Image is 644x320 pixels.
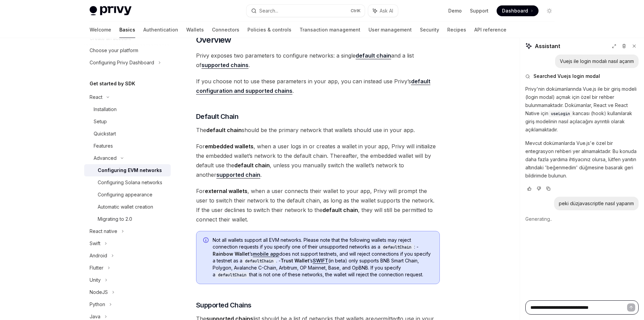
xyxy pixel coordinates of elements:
[98,203,153,211] div: Automatic wallet creation
[313,258,328,264] a: SWIFT
[247,22,291,38] a: Policies & controls
[525,73,639,80] button: Searched Vuejs login modal
[84,140,171,152] a: Features
[551,111,570,116] span: useLogin
[90,59,154,67] div: Configuring Privy Dashboard
[234,162,270,169] strong: default chain
[380,244,414,251] code: defaultChain
[84,176,171,189] a: Configuring Solana networks
[356,52,391,59] a: default chain
[84,128,171,140] a: Quickstart
[84,103,171,115] a: Installation
[559,200,634,207] div: peki düzjavascriptle nasıl yaparım
[84,115,171,128] a: Setup
[119,22,135,38] a: Basics
[94,105,117,113] div: Installation
[196,35,231,45] span: Overview
[196,142,440,179] span: For , when a user logs in or creates a wallet in your app, Privy will initialize the embedded wal...
[368,22,412,38] a: User management
[259,7,278,15] div: Search...
[525,210,639,228] div: Generating..
[246,5,365,17] button: Search...CtrlK
[216,171,260,178] a: supported chain
[300,22,360,38] a: Transaction management
[281,258,309,263] strong: Trust Wallet
[94,130,116,138] div: Quickstart
[380,7,393,14] span: Ask AI
[533,73,600,80] span: Searched Vuejs login modal
[323,207,358,213] strong: default chain
[497,5,539,16] a: Dashboard
[98,166,162,174] div: Configuring EVM networks
[90,288,108,296] div: NodeJS
[205,143,254,150] strong: embedded wallets
[351,8,361,14] span: Ctrl K
[84,201,171,213] a: Automatic wallet creation
[213,251,249,257] strong: Rainbow Wallet
[356,52,391,59] strong: default chain
[98,191,152,199] div: Configuring appearance
[474,22,506,38] a: API reference
[90,80,135,88] h5: Get started by SDK
[447,22,466,38] a: Recipes
[196,300,252,310] span: Supported Chains
[502,7,528,14] span: Dashboard
[560,58,634,65] div: Vuejs ile login modalı nasıl açarım
[84,44,171,57] a: Choose your platform
[196,125,440,135] span: The should be the primary network that wallets should use in your app.
[206,127,242,133] strong: default chain
[420,22,439,38] a: Security
[205,188,247,194] strong: external wallets
[201,62,248,68] strong: supported chains
[242,258,276,264] code: defaultChain
[98,215,132,223] div: Migrating to 2.0
[212,22,239,38] a: Connectors
[535,42,560,50] span: Assistant
[90,252,107,260] div: Android
[186,22,204,38] a: Wallets
[94,154,117,162] div: Advanced
[90,264,103,272] div: Flutter
[90,239,100,248] div: Swift
[201,62,248,69] a: supported chains
[143,22,178,38] a: Authentication
[368,5,398,17] button: Ask AI
[90,93,102,101] div: React
[196,51,440,70] span: Privy exposes two parameters to configure networks: a single and a list of .
[215,272,249,278] code: defaultChain
[90,276,101,284] div: Unity
[90,46,138,55] div: Choose your platform
[90,227,117,235] div: React native
[90,22,111,38] a: Welcome
[94,142,113,150] div: Features
[203,237,210,244] svg: Info
[525,85,639,134] p: Privy'nin dokümanlarında Vue.js ile bir giriş modeli (login modal) açmak için özel bir rehber bul...
[196,112,239,121] span: Default Chain
[94,118,107,126] div: Setup
[627,303,635,312] button: Send message
[544,5,555,16] button: Toggle dark mode
[525,139,639,180] p: Mevcut dokümanlarda Vue.js'e özel bir entegrasyon rehberi yer almamaktadır. Bu konuda daha fazla ...
[84,164,171,176] a: Configuring EVM networks
[84,213,171,225] a: Migrating to 2.0
[90,300,105,308] div: Python
[98,178,162,187] div: Configuring Solana networks
[213,237,433,278] span: Not all wallets support all EVM networks. Please note that the following wallets may reject conne...
[84,189,171,201] a: Configuring appearance
[196,77,440,95] span: If you choose not to use these parameters in your app, you can instead use Privy’s .
[196,186,440,224] span: For , when a user connects their wallet to your app, Privy will prompt the user to switch their n...
[470,7,488,14] a: Support
[90,6,132,16] img: light logo
[253,251,279,257] a: mobile app
[448,7,462,14] a: Demo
